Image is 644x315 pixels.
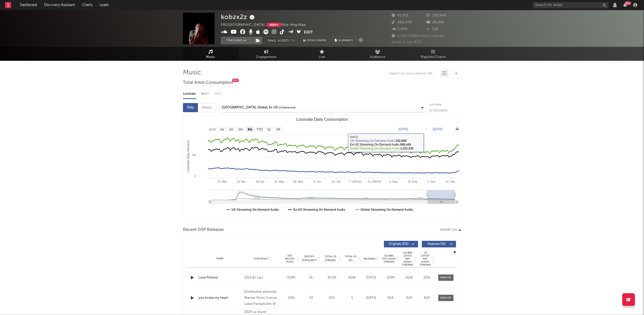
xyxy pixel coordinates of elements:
span: Global ATD Audio Streams [382,254,396,263]
text: 3m [238,128,243,131]
text: Ex-US Streaming On-Demand Audio [293,208,345,211]
div: [DATE] [363,296,380,301]
span: Released [364,257,376,260]
text: 15. Sep [445,180,455,183]
a: you broke my heart [198,296,242,301]
span: Jump Score: 93.6 [392,41,422,44]
div: Weekly [198,103,216,112]
div: N/A [419,296,434,301]
div: 193M [283,275,300,280]
span: Copyright [254,257,268,260]
div: BMAT [201,90,210,98]
div: 123M [382,275,399,280]
button: Originals(151) [384,241,418,247]
span: 29,200 [426,21,444,24]
text: 12. May [274,180,284,183]
text: YTD [256,128,262,131]
div: Luminate [183,90,196,98]
text: Zoom [209,128,216,131]
div: 2021 BJ Lips [244,275,280,281]
div: Daily [183,103,198,112]
div: Luminate ID: 53508830 [429,102,461,114]
text: 31. Mar [217,180,227,183]
text: [DATE] [399,127,408,131]
span: 2,136,730 Monthly Listeners [392,34,445,38]
button: 99+ [623,3,627,7]
span: Originals ( 151 ) [387,243,410,246]
span: 2,009 [392,28,407,31]
div: kobzx2z [221,13,256,21]
span: Spotify Popularity [302,255,317,262]
text: 1M [192,153,196,156]
a: Audience [350,47,406,61]
span: Music [206,54,215,60]
text: 4. Aug [389,180,397,183]
a: Love Potions [198,275,242,280]
span: 338 [426,28,439,31]
text: 28. Apr [256,180,264,183]
div: [GEOGRAPHIC_DATA], Global, Ex-US [222,105,278,111]
div: Distribution exclusive Warner Music France, Label Parlophone, © 2025 La Vision [244,289,280,307]
text: 14. Apr [237,180,245,183]
button: Export CSV [440,228,461,231]
div: New [232,79,239,82]
span: Playlists/Charts [421,54,446,60]
text: 9. Jun [313,180,321,183]
div: N/A [382,296,399,301]
span: ATD Spotify Plays [283,254,297,263]
div: OCC [215,90,221,98]
button: Features(51) [422,241,456,247]
div: [DATE] [363,275,380,280]
a: Music [183,47,239,61]
div: Name [198,257,242,261]
input: Search for artists [533,2,609,8]
span: Audience [370,54,385,60]
div: 264k [344,275,360,280]
span: 41,651 [392,14,409,17]
a: Live [294,47,350,61]
span: Features ( 51 ) [425,243,448,246]
span: US Latest Day Audio Streams [419,251,431,266]
text: 1m [229,128,233,131]
svg: Luminate Daily Consumption [183,115,461,216]
text: 1y [267,128,271,131]
div: 56 [302,275,320,280]
span: Engagement [256,54,277,60]
text: 26. May [293,180,303,183]
text: All [276,128,280,131]
text: 18. Aug [407,180,417,183]
input: Search by song name or URL [387,72,440,76]
text: [DATE] [433,127,442,131]
button: Summary [332,37,356,44]
div: N/A [402,296,417,301]
div: 42.1M [322,275,342,280]
div: 412k [402,275,417,280]
a: Engagement [239,47,294,61]
span: 566,400 [392,21,412,24]
text: → [424,127,427,131]
text: 23. Jun [331,180,341,183]
text: 6m [248,128,252,131]
span: Total US Streams [322,255,339,262]
span: Benchmark [307,38,327,44]
div: 53 [302,296,320,301]
div: 101k [419,275,434,280]
text: US Streaming On-Demand Audio [232,208,279,211]
span: 178,949 [426,14,446,17]
text: 0 [194,175,196,178]
div: 99 + [625,1,631,5]
span: Total Artist Consumption [183,80,233,86]
text: 21. [DATE] [367,180,381,183]
text: 1w [220,128,224,131]
span: Global Latest Day Audio Streams [402,251,414,266]
div: FR | [GEOGRAPHIC_DATA] | Hip-Hop/Rap [221,22,318,28]
div: 620 [322,296,342,301]
text: Global Streaming On-Demand Audio [360,208,413,211]
span: Total US SES [344,255,357,262]
span: Recent DSP Releases [183,227,224,233]
text: Luminate Daily Streams [186,140,190,172]
text: 1. Sep [427,180,435,183]
div: 518k [283,296,300,301]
